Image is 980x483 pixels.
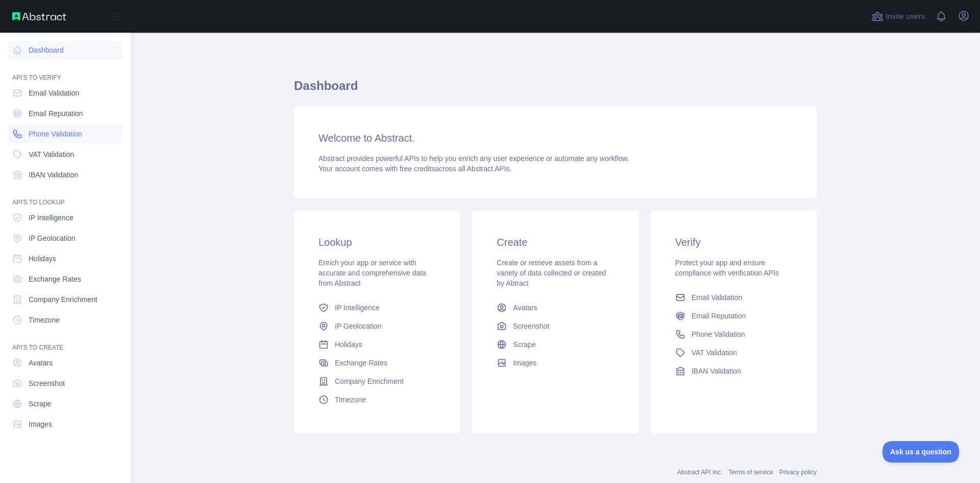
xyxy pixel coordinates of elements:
a: Timezone [8,311,122,329]
a: Scrape [8,395,122,413]
a: Avatars [8,354,122,372]
a: IP Intelligence [314,298,439,317]
a: Holidays [8,249,122,268]
a: IP Geolocation [314,317,439,335]
span: Phone Validation [692,329,745,339]
span: Abstract provides powerful APIs to help you enrich any user experience or automate any workflow. [318,154,629,163]
span: Scrape [29,399,51,409]
a: Screenshot [8,374,122,393]
a: Images [8,415,122,433]
span: VAT Validation [29,149,74,159]
span: Create or retrieve assets from a variety of data collected or created by Abtract [497,259,606,287]
h3: Lookup [318,235,435,249]
span: Email Validation [29,88,79,98]
span: Images [29,419,52,429]
span: IP Intelligence [29,213,73,223]
span: Phone Validation [29,129,82,139]
h3: Verify [675,235,792,249]
span: Holidays [335,339,362,350]
a: Email Reputation [8,104,122,123]
a: IP Geolocation [8,229,122,247]
span: Email Reputation [692,311,746,321]
span: Company Enrichment [335,376,404,386]
a: Screenshot [493,317,618,335]
span: Screenshot [513,321,549,331]
a: VAT Validation [8,145,122,164]
span: Company Enrichment [29,294,97,305]
a: VAT Validation [671,343,796,362]
span: VAT Validation [692,348,737,358]
span: Enrich your app or service with accurate and comprehensive data from Abstract [318,259,426,287]
span: Avatars [513,303,537,313]
span: Timezone [335,395,366,405]
a: IBAN Validation [671,362,796,380]
span: Avatars [29,358,53,368]
a: Terms of service [728,469,773,476]
a: Timezone [314,390,439,409]
a: Email Validation [8,84,122,102]
span: IP Intelligence [335,303,380,313]
h3: Welcome to Abstract. [318,131,792,145]
a: Email Validation [671,288,796,307]
a: Company Enrichment [8,290,122,309]
iframe: Toggle Customer Support [883,441,960,463]
a: Phone Validation [8,125,122,143]
img: Abstract API [12,12,66,20]
span: Exchange Rates [335,358,387,368]
a: Avatars [493,298,618,317]
span: IBAN Validation [692,366,741,376]
h3: Create [497,235,614,249]
a: Abstract API Inc. [677,469,723,476]
span: IP Geolocation [335,321,382,331]
span: Email Validation [692,292,742,303]
span: Holidays [29,254,56,264]
span: Timezone [29,315,60,325]
button: Invite users [869,8,927,25]
span: Your account comes with across all Abstract APIs. [318,165,511,173]
a: IBAN Validation [8,166,122,184]
span: Protect your app and ensure compliance with verification APIs [675,259,779,277]
span: Exchange Rates [29,274,81,284]
div: API'S TO LOOKUP [8,186,122,206]
span: Images [513,358,536,368]
a: Privacy policy [779,469,817,476]
a: Holidays [314,335,439,354]
a: Exchange Rates [314,354,439,372]
span: free credits [400,165,435,173]
div: API'S TO CREATE [8,331,122,352]
h1: Dashboard [294,78,817,102]
span: IP Geolocation [29,233,76,243]
a: Phone Validation [671,325,796,343]
a: Exchange Rates [8,270,122,288]
a: Scrape [493,335,618,354]
a: Dashboard [8,41,122,59]
a: Email Reputation [671,307,796,325]
span: Email Reputation [29,108,83,119]
div: API'S TO VERIFY [8,61,122,82]
a: Company Enrichment [314,372,439,390]
span: Scrape [513,339,535,350]
span: IBAN Validation [29,170,78,180]
span: Invite users [886,11,925,22]
a: Images [493,354,618,372]
a: IP Intelligence [8,209,122,227]
span: Screenshot [29,378,65,388]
